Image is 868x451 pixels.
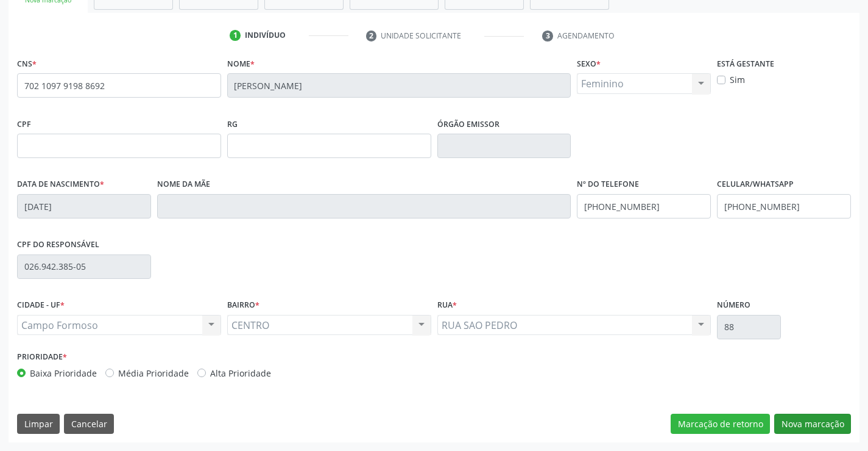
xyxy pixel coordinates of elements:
[17,296,65,315] label: CIDADE - UF
[17,54,37,73] label: CNS
[227,54,255,73] label: Nome
[577,54,601,73] label: Sexo
[577,194,711,218] input: (__) _____-_____
[717,54,774,73] label: Está gestante
[245,30,286,41] div: Indivíduo
[437,296,457,315] label: Rua
[671,414,770,435] button: Marcação de retorno
[717,175,794,194] label: Celular/WhatsApp
[717,194,851,218] input: (__) _____-_____
[230,30,241,41] div: 1
[227,296,259,315] label: BAIRRO
[17,236,99,254] label: CPF do responsável
[17,175,104,194] label: Data de nascimento
[17,115,31,134] label: CPF
[64,414,114,435] button: Cancelar
[17,194,151,218] input: __/__/____
[210,367,271,380] label: Alta Prioridade
[730,73,745,86] label: Sim
[577,175,639,194] label: Nº do Telefone
[17,254,151,279] input: ___.___.___-__
[17,348,67,367] label: Prioridade
[717,296,750,315] label: Número
[437,115,499,134] label: Órgão emissor
[227,115,238,134] label: RG
[118,367,189,380] label: Média Prioridade
[157,175,210,194] label: Nome da mãe
[774,414,851,435] button: Nova marcação
[17,414,60,435] button: Limpar
[30,367,97,380] label: Baixa Prioridade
